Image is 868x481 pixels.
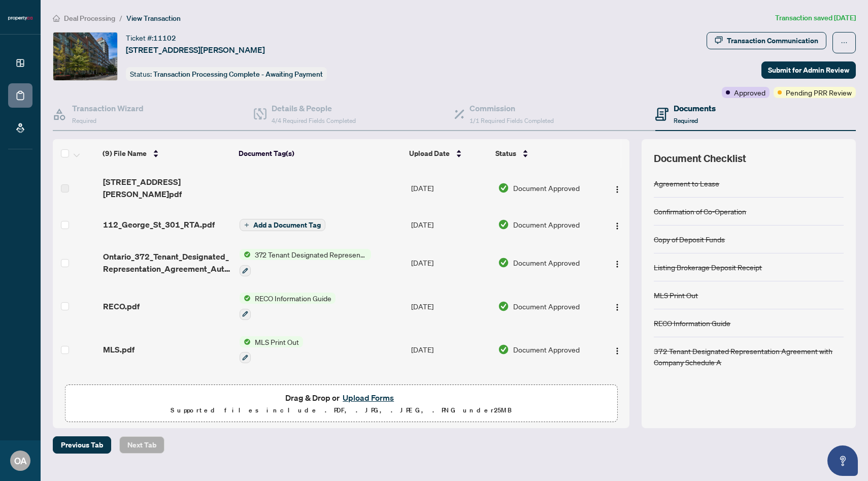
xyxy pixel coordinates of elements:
span: Document Approved [513,344,580,355]
img: logo [8,15,32,21]
div: MLS Print Out [654,290,698,301]
td: [DATE] [407,328,494,372]
span: home [53,15,60,22]
span: MLS.pdf [103,343,135,356]
h4: Commission [470,102,554,114]
span: 11102 [153,34,176,43]
img: Status Icon [240,249,251,260]
div: Listing Brokerage Deposit Receipt [654,262,762,273]
span: 112_George_St_301_RTA.pdf [103,218,215,231]
th: Upload Date [405,139,492,168]
div: Agreement to Lease [654,178,719,189]
span: Document Approved [513,301,580,312]
span: 4/4 Required Fields Completed [272,117,356,124]
img: Status Icon [240,336,251,347]
img: Logo [613,303,621,311]
span: Status [495,148,516,159]
div: RECO Information Guide [654,317,730,329]
span: Transaction Processing Complete - Awaiting Payment [153,70,323,79]
button: Transaction Communication [707,32,826,49]
span: Drag & Drop or [285,391,397,404]
span: (9) File Name [103,148,147,159]
span: 372 Tenant Designated Representation Agreement with Company Schedule A [251,249,371,260]
td: [DATE] [407,371,494,415]
button: Logo [609,216,625,233]
img: IMG-C12400340_1.jpg [53,33,117,80]
span: Pending PRR Review [786,87,852,98]
span: Document Approved [513,219,580,230]
div: Transaction Communication [727,33,818,49]
div: Copy of Deposit Funds [654,234,725,245]
span: Document Approved [513,257,580,268]
td: [DATE] [407,168,494,208]
span: Ontario_372_Tenant_Designated_Representation_Agreement_Authority_for_Lease_or_Purchase 1.pdf [103,250,232,275]
span: RECO Information Guide [251,293,336,304]
span: MLS Print Out [251,336,303,347]
span: Deal Processing [64,14,115,23]
div: Confirmation of Co-Operation [654,206,746,217]
img: Document Status [498,219,509,230]
h4: Details & People [272,102,356,114]
span: Required [72,117,96,124]
span: Approved [734,87,765,98]
span: Document Approved [513,182,580,194]
td: [DATE] [407,284,494,328]
button: Add a Document Tag [240,219,325,231]
button: Logo [609,180,625,196]
button: Submit for Admin Review [761,61,856,79]
button: Logo [609,341,625,358]
img: Document Status [498,344,509,355]
th: Document Tag(s) [235,139,405,168]
span: ellipsis [841,39,848,46]
span: OA [14,454,27,468]
span: Add a Document Tag [253,221,321,229]
img: Logo [613,260,621,268]
td: [DATE] [407,241,494,284]
th: (9) File Name [98,139,235,168]
button: Status IconMLS Print Out [240,336,303,364]
button: Status Icon372 Tenant Designated Representation Agreement with Company Schedule A [240,249,371,276]
img: Document Status [498,182,509,194]
span: Drag & Drop orUpload FormsSupported files include .PDF, .JPG, .JPEG, .PNG under25MB [65,385,617,423]
div: Ticket #: [126,32,176,44]
div: Status: [126,67,327,81]
img: Status Icon [240,293,251,304]
span: View Transaction [126,14,181,23]
p: Supported files include .PDF, .JPG, .JPEG, .PNG under 25 MB [72,404,611,416]
img: Logo [613,222,621,230]
button: Previous Tab [53,436,111,454]
article: Transaction saved [DATE] [775,12,856,24]
span: Upload Date [409,148,450,159]
span: [STREET_ADDRESS][PERSON_NAME] [126,44,265,56]
img: Document Status [498,257,509,268]
span: plus [244,222,249,228]
th: Status [491,139,596,168]
h4: Documents [674,102,716,114]
li: / [119,12,122,24]
span: Submit for Admin Review [768,62,849,78]
button: Upload Forms [340,391,397,404]
td: [DATE] [407,208,494,241]
img: Logo [613,185,621,194]
button: Status IconRECO Information Guide [240,293,336,320]
button: Open asap [827,445,858,476]
img: Logo [613,347,621,355]
div: 372 Tenant Designated Representation Agreement with Company Schedule A [654,345,844,368]
button: Next Tab [119,436,164,454]
button: Logo [609,254,625,271]
span: Required [674,117,698,124]
h4: Transaction Wizard [72,102,144,114]
span: 1/1 Required Fields Completed [470,117,554,124]
span: [STREET_ADDRESS][PERSON_NAME]pdf [103,176,232,200]
span: RECO.pdf [103,300,140,312]
button: Logo [609,298,625,314]
button: Add a Document Tag [240,218,325,232]
span: Previous Tab [61,437,103,453]
span: Document Checklist [654,151,746,166]
img: Document Status [498,301,509,312]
